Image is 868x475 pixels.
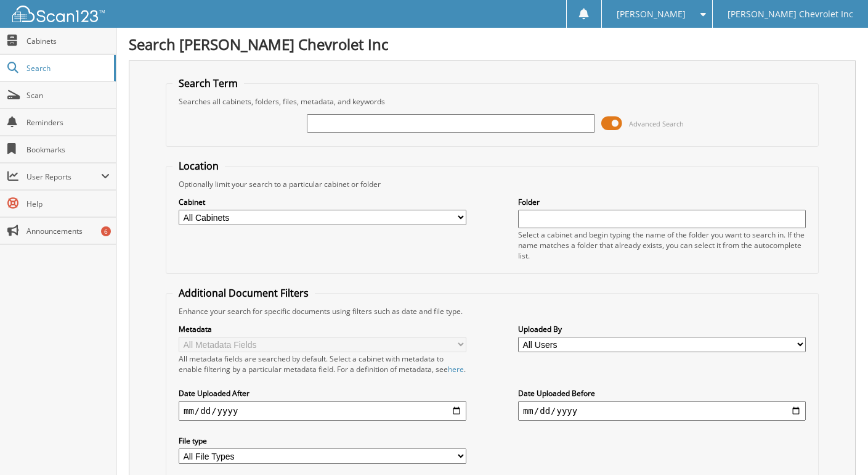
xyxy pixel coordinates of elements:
label: Cabinet [179,197,466,207]
label: Folder [518,197,806,207]
span: Cabinets [26,36,110,46]
h1: Search [PERSON_NAME] Chevrolet Inc [129,34,856,54]
label: Uploaded By [518,324,806,334]
div: Enhance your search for specific documents using filters such as date and file type. [172,306,812,316]
span: Search [26,63,108,73]
div: Searches all cabinets, folders, files, metadata, and keywords [172,96,812,107]
img: scan123-logo-white.svg [12,6,105,22]
div: 6 [101,226,111,236]
label: Metadata [179,324,466,334]
span: Scan [26,90,110,101]
a: here [448,364,464,374]
legend: Location [172,159,225,173]
legend: Search Term [172,76,244,90]
div: Select a cabinet and begin typing the name of the folder you want to search in. If the name match... [518,229,806,261]
legend: Additional Document Filters [172,286,315,300]
input: start [179,401,466,421]
span: User Reports [26,171,101,182]
label: Date Uploaded After [179,388,466,399]
span: Reminders [26,117,110,128]
label: Date Uploaded Before [518,388,806,399]
span: Advanced Search [629,119,684,128]
span: Bookmarks [26,144,110,155]
label: File type [179,436,466,446]
div: Optionally limit your search to a particular cabinet or folder [172,179,812,189]
input: end [518,401,806,421]
span: Help [26,199,110,209]
span: Announcements [26,226,110,236]
span: [PERSON_NAME] Chevrolet Inc [728,10,853,18]
div: All metadata fields are searched by default. Select a cabinet with metadata to enable filtering b... [179,353,466,374]
span: [PERSON_NAME] [617,10,686,18]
